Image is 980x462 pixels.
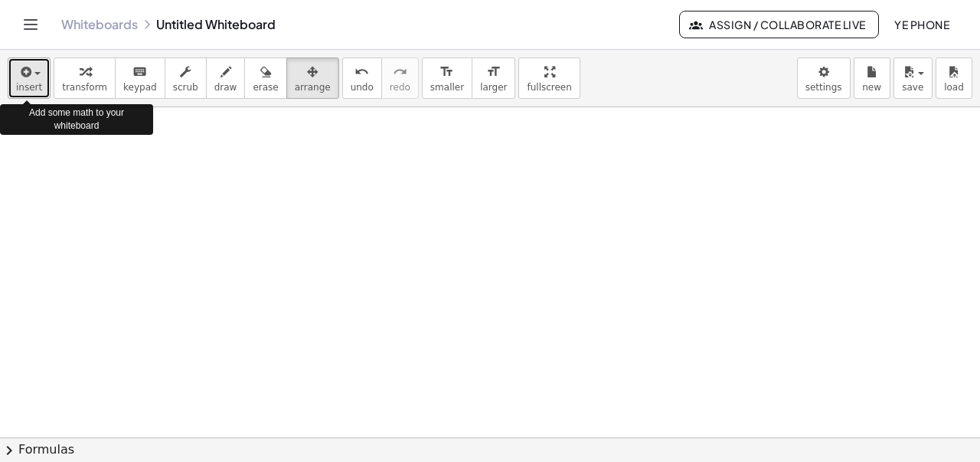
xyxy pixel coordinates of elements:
[165,57,207,99] button: scrub
[206,57,246,99] button: draw
[8,57,51,99] button: insert
[944,82,964,93] span: load
[480,82,507,93] span: larger
[679,11,879,38] button: Assign / Collaborate Live
[862,82,881,93] span: new
[936,57,972,99] button: load
[894,18,949,31] span: ye phone
[797,57,851,99] button: settings
[893,57,933,99] button: save
[16,82,42,93] span: insert
[253,82,278,93] span: erase
[430,82,464,93] span: smaller
[295,82,331,93] span: arrange
[173,82,198,93] span: scrub
[882,11,962,38] button: ye phone
[54,57,116,99] button: transform
[115,57,165,99] button: keyboardkeypad
[123,82,157,93] span: keypad
[342,57,382,99] button: undoundo
[486,63,501,81] i: format_size
[472,57,515,99] button: format_sizelarger
[854,57,890,99] button: new
[62,82,107,93] span: transform
[354,63,369,81] i: undo
[132,63,147,81] i: keyboard
[692,18,866,31] span: Assign / Collaborate Live
[244,57,286,99] button: erase
[439,63,454,81] i: format_size
[286,57,339,99] button: arrange
[805,82,842,93] span: settings
[902,82,923,93] span: save
[422,57,472,99] button: format_sizesmaller
[351,82,374,93] span: undo
[393,63,407,81] i: redo
[527,82,571,93] span: fullscreen
[390,82,410,93] span: redo
[381,57,419,99] button: redoredo
[214,82,237,93] span: draw
[518,57,580,99] button: fullscreen
[61,17,138,32] a: Whiteboards
[18,12,43,37] button: Toggle navigation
